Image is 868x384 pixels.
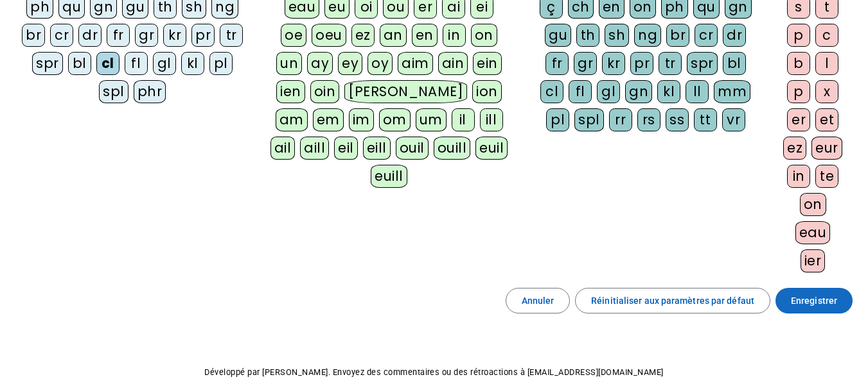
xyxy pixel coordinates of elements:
[452,108,475,131] div: il
[815,24,838,47] div: c
[96,52,120,75] div: cl
[634,24,661,47] div: ng
[153,52,176,75] div: gl
[815,80,838,103] div: x
[416,108,447,131] div: um
[379,108,411,131] div: om
[443,24,466,47] div: in
[576,24,599,47] div: th
[276,80,305,103] div: ien
[801,249,826,272] div: ier
[276,52,302,75] div: un
[540,80,563,103] div: cl
[815,108,838,131] div: et
[480,108,503,131] div: ill
[666,24,689,47] div: br
[783,137,806,160] div: ez
[545,52,569,75] div: fr
[666,108,689,131] div: ss
[694,108,717,131] div: tt
[695,24,718,47] div: cr
[787,52,810,75] div: b
[438,52,468,75] div: ain
[605,24,629,47] div: sh
[344,80,467,103] div: [PERSON_NAME]
[310,80,340,103] div: oin
[546,108,569,131] div: pl
[412,24,438,47] div: en
[371,165,407,188] div: euill
[107,24,130,47] div: fr
[791,293,837,308] span: Enregistrer
[99,80,128,103] div: spl
[125,52,148,75] div: fl
[775,288,853,313] button: Enregistrer
[276,108,308,131] div: am
[714,80,750,103] div: mm
[723,24,746,47] div: dr
[609,108,632,131] div: rr
[787,80,810,103] div: p
[363,137,391,160] div: eill
[795,221,831,244] div: eau
[659,52,682,75] div: tr
[281,24,306,47] div: oe
[209,52,233,75] div: pl
[300,137,329,160] div: aill
[50,24,73,47] div: cr
[787,165,810,188] div: in
[307,52,333,75] div: ay
[78,24,102,47] div: dr
[368,52,393,75] div: oy
[191,24,215,47] div: pr
[398,52,433,75] div: aim
[473,52,502,75] div: ein
[625,80,652,103] div: gn
[574,108,604,131] div: spl
[338,52,362,75] div: ey
[787,108,810,131] div: er
[135,24,158,47] div: gr
[597,80,620,103] div: gl
[349,108,374,131] div: im
[506,288,571,313] button: Annuler
[575,288,770,313] button: Réinitialiser aux paramètres par défaut
[815,52,838,75] div: l
[722,108,745,131] div: vr
[351,24,375,47] div: ez
[723,52,746,75] div: bl
[313,108,344,131] div: em
[545,24,571,47] div: gu
[312,24,346,47] div: oeu
[334,137,358,160] div: eil
[591,293,754,308] span: Réinitialiser aux paramètres par défaut
[574,52,597,75] div: gr
[800,193,826,216] div: on
[22,24,45,47] div: br
[811,137,842,160] div: eur
[472,80,502,103] div: ion
[569,80,592,103] div: fl
[68,52,91,75] div: bl
[815,165,838,188] div: te
[270,137,296,160] div: ail
[10,365,858,380] p: Développé par [PERSON_NAME]. Envoyez des commentaires ou des rétroactions à [EMAIL_ADDRESS][DOMAI...
[396,137,429,160] div: ouil
[220,24,243,47] div: tr
[630,52,653,75] div: pr
[475,137,508,160] div: euil
[380,24,407,47] div: an
[471,24,497,47] div: on
[134,80,166,103] div: phr
[32,52,63,75] div: spr
[181,52,204,75] div: kl
[163,24,186,47] div: kr
[687,52,718,75] div: spr
[686,80,709,103] div: ll
[522,293,554,308] span: Annuler
[434,137,470,160] div: ouill
[787,24,810,47] div: p
[602,52,625,75] div: kr
[657,80,680,103] div: kl
[637,108,660,131] div: rs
